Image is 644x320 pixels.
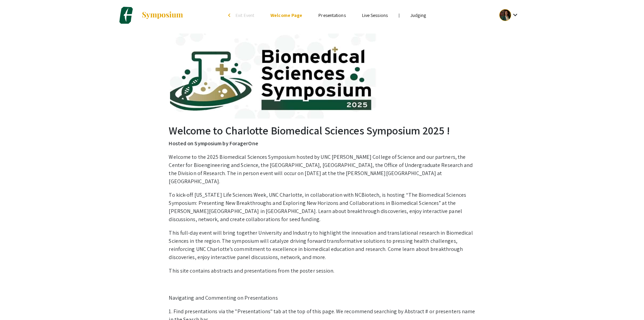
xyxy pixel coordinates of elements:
h2: Welcome to Charlotte Biomedical Sciences Symposium 2025 ! [169,124,475,137]
p: Welcome to the 2025 Biomedical Sciences Symposium hosted by UNC [PERSON_NAME] College of Science ... [169,153,475,186]
mat-icon: Expand account dropdown [511,11,519,19]
p: This full-day event will bring together University and Industry to highlight the innovation and t... [169,229,475,261]
a: Live Sessions [362,12,388,18]
p: This site contains abstracts and presentations from the poster session. [169,267,475,275]
p: Hosted on Symposium by ForagerOne [169,140,475,148]
a: Welcome Page [270,12,302,18]
a: Presentations [318,12,345,18]
li: | [396,12,402,18]
iframe: Chat [5,290,29,315]
p: Navigating and Commenting on Presentations [169,294,475,302]
span: Exit Event [236,12,254,18]
div: arrow_back_ios [228,13,232,17]
a: Judging [410,12,426,18]
img: Charlotte Biomedical Sciences Symposium 2025 [170,34,474,118]
a: Charlotte Biomedical Sciences Symposium 2025 [118,7,184,24]
img: Charlotte Biomedical Sciences Symposium 2025 [118,7,135,24]
button: Expand account dropdown [492,7,526,23]
img: Symposium by ForagerOne [141,11,184,19]
p: To kick-off [US_STATE] Life Sciences Week, UNC Charlotte, in collaboration with NCBiotech, is hos... [169,191,475,223]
